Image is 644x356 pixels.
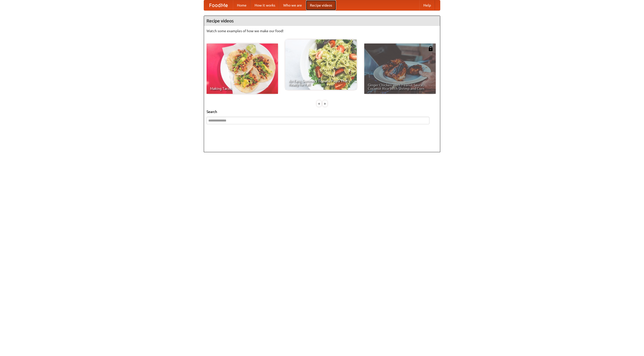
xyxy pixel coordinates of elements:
a: Making Tacos [207,44,278,94]
span: An Easy, Summery Tomato Pasta That's Ready for Fall [289,79,353,86]
span: Making Tacos [210,87,274,90]
img: 483408.png [428,46,433,51]
a: Home [233,0,251,10]
p: Watch some examples of how we make our food! [207,28,437,33]
h5: Search [207,109,437,114]
div: « [317,100,321,107]
a: Help [419,0,435,10]
a: FoodMe [204,0,233,10]
a: Recipe videos [306,0,336,10]
div: » [323,100,327,107]
a: How it works [251,0,279,10]
h4: Recipe videos [204,16,440,26]
a: An Easy, Summery Tomato Pasta That's Ready for Fall [285,39,357,90]
a: Who we are [279,0,306,10]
